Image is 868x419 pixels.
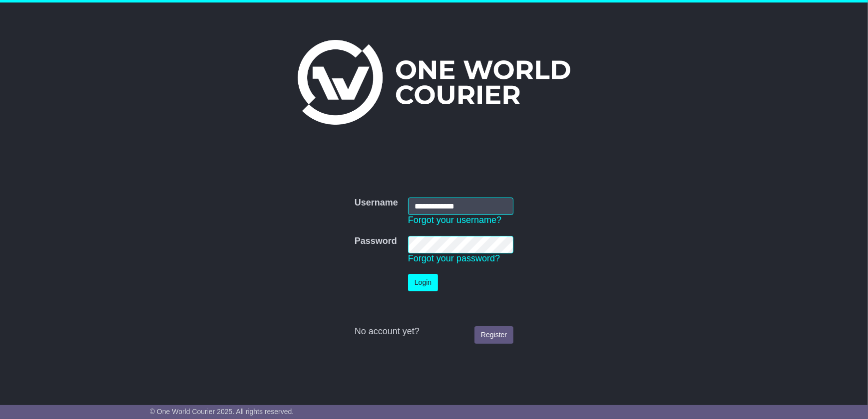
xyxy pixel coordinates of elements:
[408,253,500,263] a: Forgot your password?
[298,40,570,125] img: One World
[474,326,513,344] a: Register
[355,236,397,247] label: Password
[150,408,294,416] span: © One World Courier 2025. All rights reserved.
[408,274,438,291] button: Login
[355,326,513,337] div: No account yet?
[355,198,398,209] label: Username
[408,215,501,225] a: Forgot your username?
